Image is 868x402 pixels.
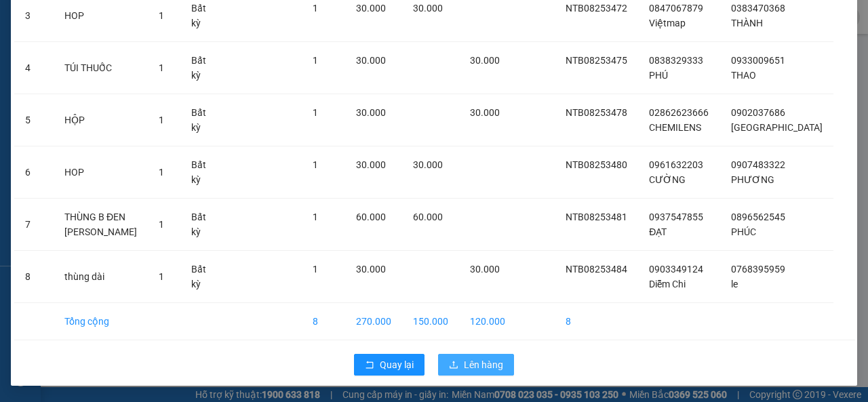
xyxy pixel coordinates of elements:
[649,212,703,222] span: 0937547855
[180,42,221,94] td: Bất kỳ
[649,226,667,237] span: ĐẠT
[94,75,103,85] span: environment
[313,212,318,222] span: 1
[470,55,500,66] span: 30.000
[413,212,443,222] span: 60.000
[302,303,345,340] td: 8
[731,107,785,118] span: 0902037686
[731,3,785,14] span: 0383470368
[649,55,703,66] span: 0838329333
[649,159,703,170] span: 0961632203
[14,199,54,251] td: 7
[731,55,785,66] span: 0933009651
[566,55,627,66] span: NTB08253475
[402,303,459,340] td: 150.000
[438,354,514,376] button: uploadLên hàng
[649,279,686,289] span: Diễm Chi
[7,7,197,33] li: Hoa Mai
[731,159,785,170] span: 0907483322
[380,357,414,372] span: Quay lại
[731,70,756,81] span: THAO
[159,219,164,230] span: 1
[649,3,703,14] span: 0847067879
[159,115,164,125] span: 1
[356,55,386,66] span: 30.000
[649,107,709,118] span: 02862623666
[7,58,94,73] li: VP 44 NTB
[555,303,638,340] td: 8
[649,174,686,185] span: CƯỜNG
[313,55,318,66] span: 1
[354,354,425,376] button: rollbackQuay lại
[470,264,500,275] span: 30.000
[731,18,763,28] span: THÀNH
[566,264,627,275] span: NTB08253484
[449,360,458,371] span: upload
[54,42,148,94] td: TÚI THUỐC
[356,159,386,170] span: 30.000
[649,264,703,275] span: 0903349124
[356,107,386,118] span: 30.000
[731,264,785,275] span: 0768395959
[356,264,386,275] span: 30.000
[731,122,823,133] span: [GEOGRAPHIC_DATA]
[413,3,443,14] span: 30.000
[180,94,221,146] td: Bất kỳ
[649,18,686,28] span: Việtmap
[413,159,443,170] span: 30.000
[14,42,54,94] td: 4
[731,212,785,222] span: 0896562545
[649,122,701,133] span: CHEMILENS
[180,199,221,251] td: Bất kỳ
[94,58,180,73] li: VP Hàng Bà Rịa
[180,146,221,199] td: Bất kỳ
[566,107,627,118] span: NTB08253478
[7,75,16,85] span: environment
[649,70,668,81] span: PHÚ
[54,94,148,146] td: HỘP
[54,146,148,199] td: HOP
[54,303,148,340] td: Tổng cộng
[459,303,516,340] td: 120.000
[313,159,318,170] span: 1
[54,199,148,251] td: THÙNG B ĐEN [PERSON_NAME]
[731,279,738,289] span: le
[159,10,164,21] span: 1
[159,167,164,178] span: 1
[159,62,164,73] span: 1
[731,174,774,185] span: PHƯƠNG
[7,7,54,54] img: logo.jpg
[94,75,167,100] b: QL51, PPhước Trung, TPBà Rịa
[566,159,627,170] span: NTB08253480
[159,271,164,282] span: 1
[14,146,54,199] td: 6
[356,3,386,14] span: 30.000
[14,94,54,146] td: 5
[180,251,221,303] td: Bất kỳ
[345,303,402,340] td: 270.000
[313,107,318,118] span: 1
[14,251,54,303] td: 8
[566,212,627,222] span: NTB08253481
[313,264,318,275] span: 1
[54,251,148,303] td: thùng dài
[464,357,503,372] span: Lên hàng
[566,3,627,14] span: NTB08253472
[731,226,756,237] span: PHÚC
[313,3,318,14] span: 1
[356,212,386,222] span: 60.000
[470,107,500,118] span: 30.000
[365,360,374,371] span: rollback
